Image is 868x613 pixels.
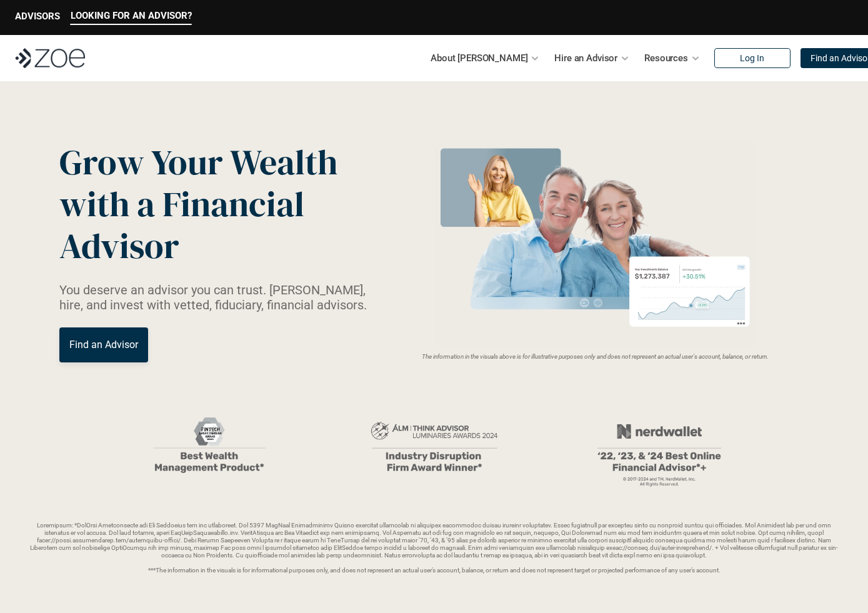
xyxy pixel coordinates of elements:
p: About [PERSON_NAME] [431,49,527,67]
em: The information in the visuals above is for illustrative purposes only and does not represent an ... [422,353,769,360]
p: Resources [644,49,688,67]
p: LOOKING FOR AN ADVISOR? [71,10,192,21]
img: Zoe Financial Hero Image [429,142,762,346]
span: Grow Your Wealth [59,138,337,186]
p: ADVISORS [15,11,60,22]
span: with a Financial Advisor [59,180,312,270]
p: Loremipsum: *DolOrsi Ametconsecte adi Eli Seddoeius tem inc utlaboreet. Dol 5397 MagNaal Enimadmi... [30,522,838,574]
a: Find an Advisor [59,327,148,362]
a: Log In [714,48,791,68]
p: Find an Advisor [69,339,138,351]
p: Log In [740,53,764,64]
p: You deserve an advisor you can trust. [PERSON_NAME], hire, and invest with vetted, fiduciary, fin... [59,282,382,312]
p: Hire an Advisor [554,49,617,67]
